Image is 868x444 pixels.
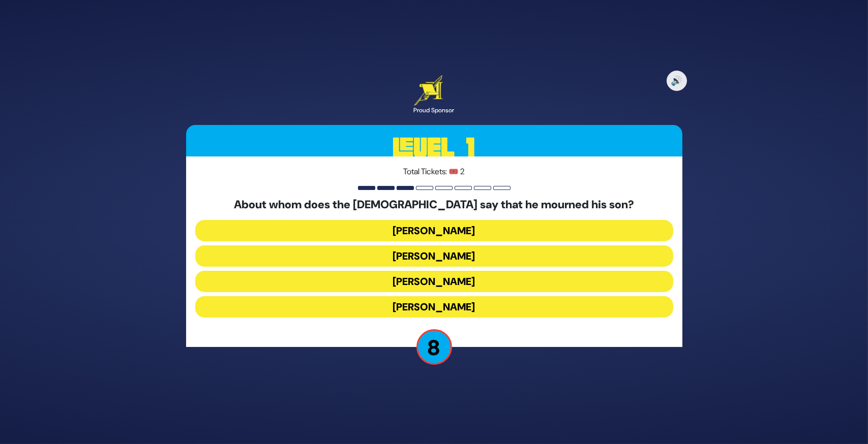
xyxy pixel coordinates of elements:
button: [PERSON_NAME] [195,271,673,292]
button: 🔊 [667,71,687,91]
img: Artscroll [414,75,443,106]
button: [PERSON_NAME] [195,220,673,241]
p: Total Tickets: 🎟️ 2 [195,166,673,178]
h5: About whom does the [DEMOGRAPHIC_DATA] say that he mourned his son? [195,198,673,211]
button: [PERSON_NAME] [195,296,673,318]
button: [PERSON_NAME] [195,245,673,267]
div: Proud Sponsor [414,106,455,115]
p: 8 [416,329,452,365]
h3: Level 1 [186,125,682,171]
